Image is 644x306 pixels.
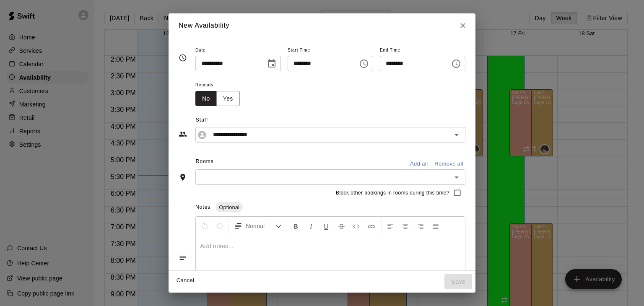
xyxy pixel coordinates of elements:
[319,218,333,233] button: Format Underline
[428,218,443,233] button: Justify Align
[288,45,373,56] span: Start Time
[448,55,465,72] button: Choose time, selected time is 5:30 PM
[195,204,210,210] span: Notes
[451,129,462,141] button: Open
[356,55,372,72] button: Choose time, selected time is 5:00 PM
[195,91,240,106] div: outlined button group
[405,158,432,171] button: Add all
[195,91,217,106] button: No
[179,173,187,182] svg: Rooms
[213,218,227,233] button: Redo
[455,18,470,33] button: Close
[383,218,397,233] button: Left Align
[246,222,275,230] span: Normal
[432,158,465,171] button: Remove all
[196,158,214,164] span: Rooms
[216,91,240,106] button: Yes
[380,45,465,56] span: End Time
[172,274,199,287] button: Cancel
[289,218,303,233] button: Format Bold
[263,55,280,72] button: Choose date, selected date is Oct 12, 2025
[216,204,242,210] span: Optional
[179,54,187,62] svg: Timing
[179,254,187,262] svg: Notes
[413,218,428,233] button: Right Align
[334,218,348,233] button: Format Strikethrough
[195,45,281,56] span: Date
[349,218,364,233] button: Insert Code
[304,218,318,233] button: Format Italics
[195,80,247,91] span: Repeats
[398,218,413,233] button: Center Align
[364,218,379,233] button: Insert Link
[179,130,187,138] svg: Staff
[196,114,465,127] span: Staff
[231,218,285,233] button: Formatting Options
[197,218,212,233] button: Undo
[451,171,462,183] button: Open
[336,189,449,197] span: Block other bookings in rooms during this time?
[179,20,229,31] h6: New Availability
